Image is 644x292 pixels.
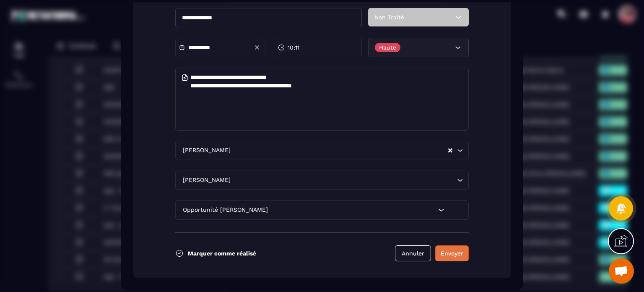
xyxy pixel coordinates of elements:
[609,258,634,284] div: Ouvrir le chat
[175,200,469,220] div: Search for option
[188,250,256,257] p: Marquer comme réalisé
[181,146,232,155] span: [PERSON_NAME]
[288,43,299,52] span: 10:11
[175,171,469,190] div: Search for option
[175,141,469,160] div: Search for option
[448,147,452,153] button: Clear Selected
[270,205,436,215] input: Search for option
[232,146,447,155] input: Search for option
[379,45,396,50] p: Haute
[181,205,270,215] span: Opportunité [PERSON_NAME]
[374,14,404,21] span: Non Traité
[181,176,232,185] span: [PERSON_NAME]
[395,245,431,261] button: Annuler
[232,176,455,185] input: Search for option
[435,245,469,261] button: Envoyer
